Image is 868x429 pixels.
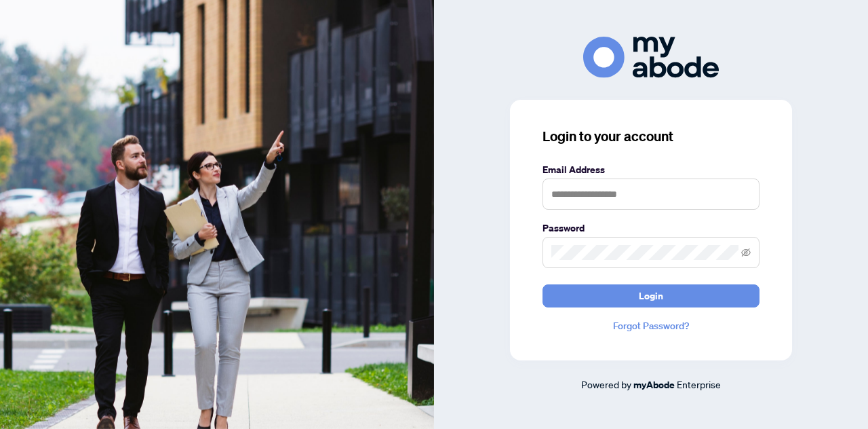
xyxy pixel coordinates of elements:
[581,378,631,390] span: Powered by
[542,221,759,236] label: Password
[542,162,759,177] label: Email Address
[542,318,759,333] a: Forgot Password?
[741,248,751,257] span: eye-invisible
[583,37,719,78] img: ma-logo
[542,127,759,146] h3: Login to your account
[633,377,675,392] a: myAbode
[639,285,663,307] span: Login
[542,284,759,307] button: Login
[677,378,721,390] span: Enterprise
